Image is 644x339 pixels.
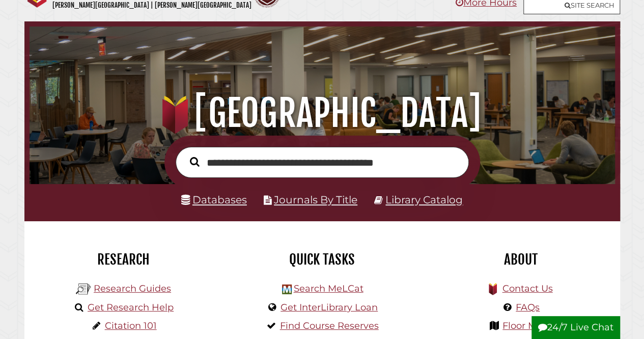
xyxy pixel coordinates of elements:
[185,154,205,169] button: Search
[274,193,357,206] a: Journals By Title
[88,302,174,313] a: Get Research Help
[281,302,378,313] a: Get InterLibrary Loan
[190,157,200,167] i: Search
[280,320,379,331] a: Find Course Reserves
[516,302,540,313] a: FAQs
[105,320,157,331] a: Citation 101
[502,320,553,331] a: Floor Maps
[282,284,292,294] img: Hekman Library Logo
[94,283,171,294] a: Research Guides
[76,281,91,297] img: Hekman Library Logo
[231,251,414,268] h2: Quick Tasks
[181,193,247,206] a: Databases
[429,251,612,268] h2: About
[502,283,552,294] a: Contact Us
[293,283,363,294] a: Search MeLCat
[39,91,605,136] h1: [GEOGRAPHIC_DATA]
[32,251,215,268] h2: Research
[385,193,463,206] a: Library Catalog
